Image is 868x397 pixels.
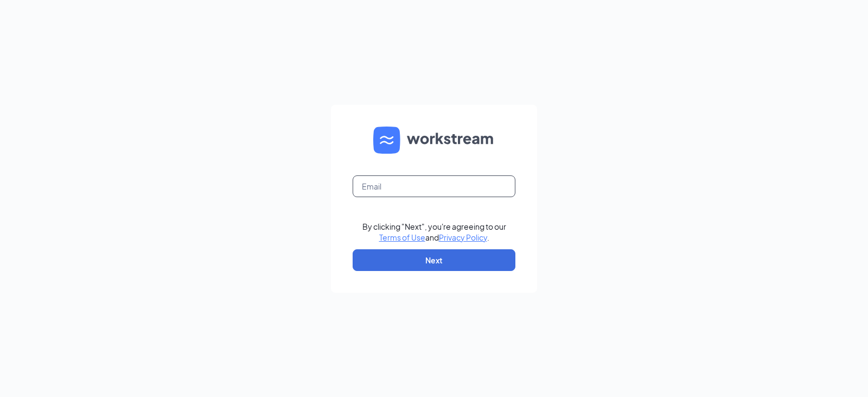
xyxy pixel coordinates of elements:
input: Email [353,175,515,197]
div: By clicking "Next", you're agreeing to our and . [362,221,506,243]
button: Next [353,249,515,271]
a: Privacy Policy [439,232,487,242]
a: Terms of Use [379,232,425,242]
img: WS logo and Workstream text [373,127,495,154]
